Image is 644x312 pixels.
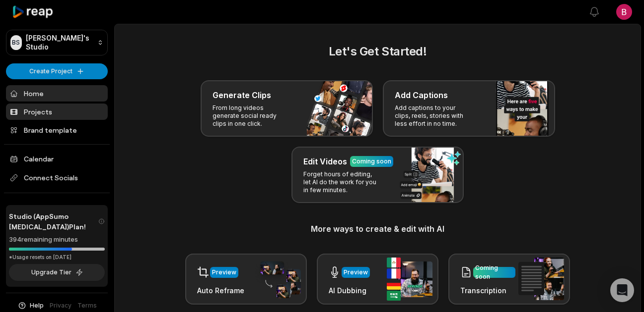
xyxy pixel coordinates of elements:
a: Home [6,85,108,102]
h3: Edit Videos [303,156,347,167]
a: Calendar [6,151,108,167]
h3: Generate Clips [213,89,271,101]
button: Help [17,301,44,310]
button: Create Project [6,63,108,79]
a: Projects [6,104,108,120]
h2: Let's Get Started! [127,43,629,60]
div: 394 remaining minutes [9,235,105,245]
img: ai_dubbing.png [387,258,432,301]
h3: Auto Reframe [197,285,244,296]
a: Terms [77,301,97,310]
img: auto_reframe.png [255,260,301,299]
div: *Usage resets on [DATE] [9,254,105,261]
p: From long videos generate social ready clips in one click. [213,104,289,128]
span: Help [30,301,44,310]
span: Studio (AppSumo [MEDICAL_DATA]) Plan! [9,211,98,232]
div: Preview [212,268,236,277]
h3: Transcription [460,285,515,296]
p: Forget hours of editing, let AI do the work for you in few minutes. [303,170,380,194]
button: Upgrade Tier [9,264,105,281]
p: [PERSON_NAME]'s Studio [26,34,93,52]
a: Brand template [6,122,108,138]
h3: Add Captions [395,89,448,101]
div: Preview [344,268,368,277]
p: Add captions to your clips, reels, stories with less effort in no time. [395,104,472,128]
div: Coming soon [352,157,391,166]
span: Connect Socials [6,169,108,187]
img: transcription.png [518,258,564,300]
h3: More ways to create & edit with AI [127,223,629,235]
div: Coming soon [475,263,513,281]
div: BS [10,35,22,50]
a: Privacy [50,301,72,310]
div: Open Intercom Messenger [610,278,634,302]
h3: AI Dubbing [329,285,370,296]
